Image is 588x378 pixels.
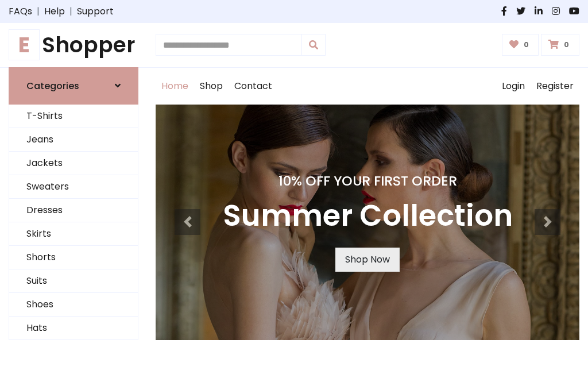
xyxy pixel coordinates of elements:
a: Jeans [9,128,138,152]
h6: Categories [26,80,79,91]
a: Shoes [9,293,138,317]
span: 0 [561,40,572,50]
a: 0 [541,34,579,56]
a: Shop [194,68,229,105]
a: Jackets [9,152,138,175]
a: Sweaters [9,175,138,199]
a: Skirts [9,222,138,246]
a: Hats [9,317,138,340]
a: Dresses [9,199,138,222]
h3: Summer Collection [223,198,513,234]
span: E [9,29,40,60]
a: Support [77,5,114,18]
a: Shop Now [335,248,400,272]
a: Help [44,5,65,18]
a: Register [531,68,579,105]
a: Contact [229,68,278,105]
a: 0 [502,34,539,56]
a: Suits [9,269,138,293]
a: Categories [9,67,138,105]
a: FAQs [9,5,32,18]
span: | [65,5,77,18]
a: Shorts [9,246,138,269]
h4: 10% Off Your First Order [223,173,513,189]
a: Login [496,68,531,105]
a: Home [156,68,194,105]
span: | [32,5,44,18]
a: T-Shirts [9,105,138,128]
h1: Shopper [9,32,138,58]
span: 0 [521,40,532,50]
a: EShopper [9,32,138,58]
